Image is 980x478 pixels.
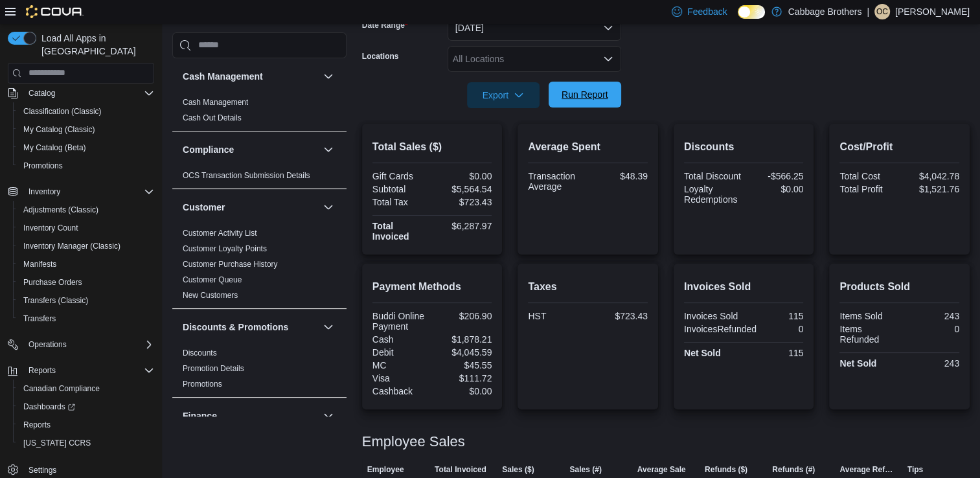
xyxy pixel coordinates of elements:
div: Debit [372,347,429,358]
a: Customer Loyalty Points [183,244,267,253]
button: Run Report [549,82,621,108]
div: Total Profit [839,184,896,194]
div: $45.55 [435,360,492,370]
button: Customer [183,201,318,214]
div: Compliance [172,168,347,188]
p: Cabbage Brothers [788,4,862,19]
div: $206.90 [435,311,492,321]
button: My Catalog (Classic) [13,120,159,139]
a: OCS Transaction Submission Details [183,171,310,180]
div: Gift Cards [372,171,429,181]
div: Items Refunded [839,324,896,345]
a: Inventory Count [18,220,84,236]
div: Buddi Online Payment [372,311,429,332]
span: Transfers (Classic) [18,293,154,308]
div: Subtotal [372,184,429,194]
span: Transfers [23,313,56,324]
span: Refunds (#) [772,464,815,475]
button: Export [467,82,540,108]
span: Settings [28,465,56,475]
span: Adjustments (Classic) [18,202,154,218]
div: Cash [372,334,429,345]
button: Customer [321,199,336,215]
div: Oliver Coppolino [874,4,890,19]
span: Purchase Orders [23,277,82,288]
div: Discounts & Promotions [172,345,347,397]
span: Dashboards [18,399,154,415]
span: Reports [18,417,154,433]
button: Reports [13,416,159,434]
button: Catalog [3,84,159,102]
a: Reports [18,417,56,433]
div: Items Sold [839,311,896,321]
span: Tips [907,464,923,475]
img: Cova [26,5,84,18]
div: $6,287.97 [435,221,492,231]
span: Customer Purchase History [183,259,278,269]
div: $111.72 [435,373,492,383]
span: Refunds ($) [705,464,747,475]
a: Adjustments (Classic) [18,202,104,218]
h3: Finance [183,409,217,422]
div: $0.00 [435,386,492,396]
button: My Catalog (Beta) [13,139,159,157]
span: Washington CCRS [18,435,154,451]
button: Adjustments (Classic) [13,201,159,219]
span: Dashboards [23,402,75,412]
strong: Total Invoiced [372,221,409,242]
span: OC [876,4,888,19]
span: Catalog [28,88,55,98]
span: Manifests [18,256,154,272]
div: -$566.25 [746,171,803,181]
div: $1,878.21 [435,334,492,345]
div: Total Cost [839,171,896,181]
div: 0 [762,324,803,334]
h3: Cash Management [183,70,263,83]
span: New Customers [183,290,238,301]
h2: Payment Methods [372,279,492,295]
span: Inventory Count [18,220,154,236]
span: Total Invoiced [435,464,486,475]
p: [PERSON_NAME] [895,4,970,19]
button: Operations [3,336,159,354]
h2: Total Sales ($) [372,139,492,155]
span: Feedback [687,5,727,18]
h2: Taxes [528,279,648,295]
button: Operations [23,337,72,352]
span: My Catalog (Beta) [18,140,154,155]
button: Inventory Manager (Classic) [13,237,159,255]
label: Locations [362,51,399,62]
div: Customer [172,225,347,308]
button: Open list of options [603,54,613,64]
a: Inventory Manager (Classic) [18,238,126,254]
span: Reports [23,420,51,430]
p: | [867,4,869,19]
div: MC [372,360,429,370]
span: Customer Queue [183,275,242,285]
a: Promotion Details [183,364,244,373]
span: My Catalog (Beta) [23,142,86,153]
a: Cash Management [183,98,248,107]
span: Promotions [23,161,63,171]
h3: Employee Sales [362,434,465,450]
button: Compliance [183,143,318,156]
button: Cash Management [321,69,336,84]
a: Dashboards [18,399,80,415]
h2: Average Spent [528,139,648,155]
button: Inventory [23,184,65,199]
span: Manifests [23,259,56,269]
span: Dark Mode [738,19,738,19]
span: My Catalog (Classic) [18,122,154,137]
button: Transfers (Classic) [13,291,159,310]
button: Canadian Compliance [13,380,159,398]
div: $0.00 [746,184,803,194]
a: Promotions [18,158,68,174]
span: Promotions [183,379,222,389]
div: 115 [746,311,803,321]
span: My Catalog (Classic) [23,124,95,135]
div: 243 [902,311,959,321]
a: Transfers (Classic) [18,293,93,308]
a: Promotions [183,380,222,389]
h3: Customer [183,201,225,214]
span: Purchase Orders [18,275,154,290]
